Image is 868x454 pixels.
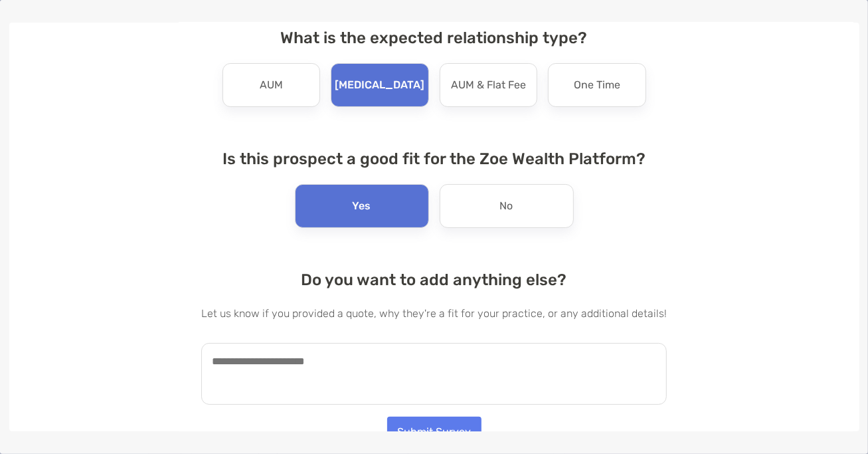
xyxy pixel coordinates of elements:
p: Let us know if you provided a quote, why they're a fit for your practice, or any additional details! [201,305,667,322]
button: Submit Survey [387,417,481,446]
p: One Time [574,74,620,96]
h4: Do you want to add anything else? [201,271,667,289]
h4: What is the expected relationship type? [201,29,667,47]
p: [MEDICAL_DATA] [335,74,424,96]
p: No [500,195,513,217]
h4: Is this prospect a good fit for the Zoe Wealth Platform? [201,150,667,168]
p: Yes [353,195,371,217]
p: AUM & Flat Fee [451,74,526,96]
p: AUM [260,74,283,96]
